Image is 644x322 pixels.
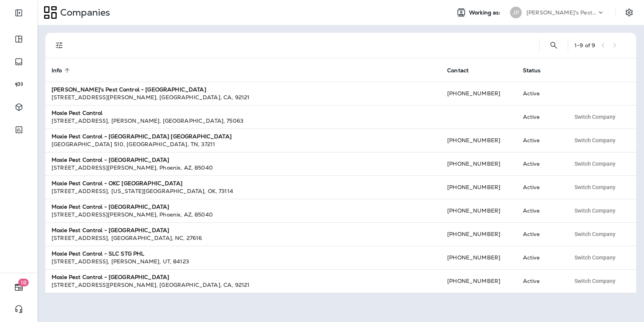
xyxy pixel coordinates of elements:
span: Working as: [469,9,502,16]
button: Switch Company [570,228,620,240]
span: Info [52,67,62,74]
button: Filters [52,38,67,53]
span: Switch Company [574,114,615,120]
strong: Moxie Pest Control - SLC STG PHL [52,250,144,257]
span: Switch Company [574,208,615,213]
td: Active [517,152,564,175]
div: [GEOGRAPHIC_DATA] 510 , [GEOGRAPHIC_DATA] , TN , 37211 [52,140,435,148]
td: Active [517,222,564,246]
div: [STREET_ADDRESS] , [PERSON_NAME] , UT , 84123 [52,258,435,265]
button: Switch Company [570,205,620,216]
button: Expand Sidebar [8,5,30,21]
strong: Moxie Pest Control - [GEOGRAPHIC_DATA] [52,156,169,163]
p: [PERSON_NAME]'s Pest Control - [GEOGRAPHIC_DATA] [526,9,597,16]
button: Switch Company [570,111,620,123]
td: [PHONE_NUMBER] [441,199,517,222]
button: Settings [622,5,636,20]
td: [PHONE_NUMBER] [441,152,517,175]
button: Switch Company [570,134,620,146]
strong: Moxie Pest Control - [GEOGRAPHIC_DATA] [52,227,169,234]
span: Status [523,67,551,74]
strong: Moxie Pest Control - OKC [GEOGRAPHIC_DATA] [52,180,182,187]
strong: Moxie Pest Control - [GEOGRAPHIC_DATA] [GEOGRAPHIC_DATA] [52,133,232,140]
div: 1 - 9 of 9 [574,42,595,48]
button: Switch Company [570,275,620,287]
span: Info [52,67,72,74]
strong: Moxie Pest Control - [GEOGRAPHIC_DATA] [52,274,169,281]
td: [PHONE_NUMBER] [441,129,517,152]
td: Active [517,269,564,293]
strong: [PERSON_NAME]'s Pest Control - [GEOGRAPHIC_DATA] [52,86,206,93]
td: Active [517,82,564,105]
td: Active [517,105,564,129]
strong: Moxie Pest Control - [GEOGRAPHIC_DATA] [52,203,169,210]
td: [PHONE_NUMBER] [441,82,517,105]
div: [STREET_ADDRESS][PERSON_NAME] , Phoenix , AZ , 85040 [52,211,435,218]
button: Switch Company [570,252,620,263]
td: Active [517,129,564,152]
button: Switch Company [570,158,620,170]
span: Switch Company [574,255,615,260]
div: [STREET_ADDRESS][PERSON_NAME] , [GEOGRAPHIC_DATA] , CA , 92121 [52,93,435,101]
div: [STREET_ADDRESS] , [GEOGRAPHIC_DATA] , NC , 27616 [52,234,435,242]
button: Search Companies [546,38,562,53]
span: Switch Company [574,278,615,284]
span: Contact [447,67,469,74]
div: [STREET_ADDRESS] , [US_STATE][GEOGRAPHIC_DATA] , OK , 73114 [52,187,435,195]
div: [STREET_ADDRESS][PERSON_NAME] , [GEOGRAPHIC_DATA] , CA , 92121 [52,281,435,289]
span: Status [523,67,541,74]
span: Switch Company [574,184,615,190]
p: Companies [57,7,110,18]
span: Contact [447,67,479,74]
button: Switch Company [570,181,620,193]
td: [PHONE_NUMBER] [441,269,517,293]
div: [STREET_ADDRESS][PERSON_NAME] , Phoenix , AZ , 85040 [52,164,435,172]
div: JP [510,7,522,18]
td: [PHONE_NUMBER] [441,246,517,269]
strong: Moxie Pest Control [52,109,103,116]
td: Active [517,246,564,269]
button: 18 [8,279,30,295]
span: Switch Company [574,138,615,143]
td: Active [517,199,564,222]
div: [STREET_ADDRESS] , [PERSON_NAME] , [GEOGRAPHIC_DATA] , 75063 [52,117,435,125]
td: [PHONE_NUMBER] [441,222,517,246]
span: Switch Company [574,231,615,237]
td: Active [517,175,564,199]
span: 18 [18,279,29,286]
span: Switch Company [574,161,615,166]
td: [PHONE_NUMBER] [441,175,517,199]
